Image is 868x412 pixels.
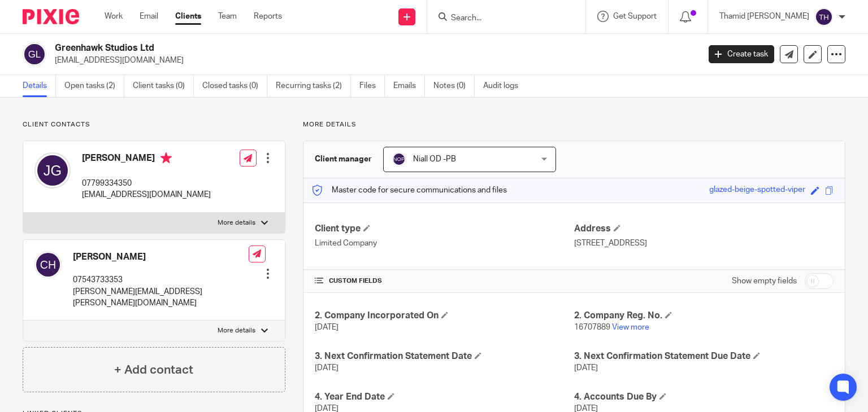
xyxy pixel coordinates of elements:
[23,9,79,24] img: Pixie
[574,350,834,362] h4: 3. Next Confirmation Statement Due Date
[55,55,692,66] p: [EMAIL_ADDRESS][DOMAIN_NAME]
[450,14,552,24] input: Search
[359,75,385,97] a: Files
[719,11,809,22] p: Thamid [PERSON_NAME]
[218,326,255,335] p: More details
[73,286,249,309] p: [PERSON_NAME][EMAIL_ADDRESS][PERSON_NAME][DOMAIN_NAME]
[312,185,507,196] p: Master code for secure communications and files
[392,152,406,166] img: svg%3E
[433,75,475,97] a: Notes (0)
[82,178,211,189] p: 07799334350
[254,11,282,22] a: Reports
[82,189,211,200] p: [EMAIL_ADDRESS][DOMAIN_NAME]
[483,75,527,97] a: Audit logs
[315,323,338,331] span: [DATE]
[709,184,805,197] div: glazed-beige-spotted-viper
[574,323,610,331] span: 16707889
[133,75,194,97] a: Client tasks (0)
[315,350,574,362] h4: 3. Next Confirmation Statement Date
[73,251,249,263] h4: [PERSON_NAME]
[315,238,574,249] p: Limited Company
[315,364,338,372] span: [DATE]
[23,120,285,129] p: Client contacts
[105,11,123,22] a: Work
[114,361,193,379] h4: + Add contact
[315,223,574,235] h4: Client type
[815,8,833,26] img: svg%3E
[218,218,255,227] p: More details
[82,152,211,166] h4: [PERSON_NAME]
[315,310,574,322] h4: 2. Company Incorporated On
[202,75,267,97] a: Closed tasks (0)
[393,75,425,97] a: Emails
[55,42,565,54] h2: Greenhawk Studios Ltd
[34,152,71,189] img: svg%3E
[140,11,158,22] a: Email
[315,154,372,165] h3: Client manager
[612,323,649,331] a: View more
[276,75,351,97] a: Recurring tasks (2)
[160,152,172,164] i: Primary
[574,238,834,249] p: [STREET_ADDRESS]
[23,42,46,66] img: svg%3E
[218,11,237,22] a: Team
[574,391,834,403] h4: 4. Accounts Due By
[34,251,62,278] img: svg%3E
[303,120,845,129] p: More details
[732,275,797,287] label: Show empty fields
[315,391,574,403] h4: 4. Year End Date
[709,45,774,63] a: Create task
[574,364,598,372] span: [DATE]
[574,223,834,235] h4: Address
[175,11,201,22] a: Clients
[315,277,574,286] h4: CUSTOM FIELDS
[73,274,249,286] p: 07543733353
[23,75,56,97] a: Details
[64,75,124,97] a: Open tasks (2)
[613,12,657,20] span: Get Support
[574,310,834,322] h4: 2. Company Reg. No.
[413,155,456,163] span: Niall OD -PB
